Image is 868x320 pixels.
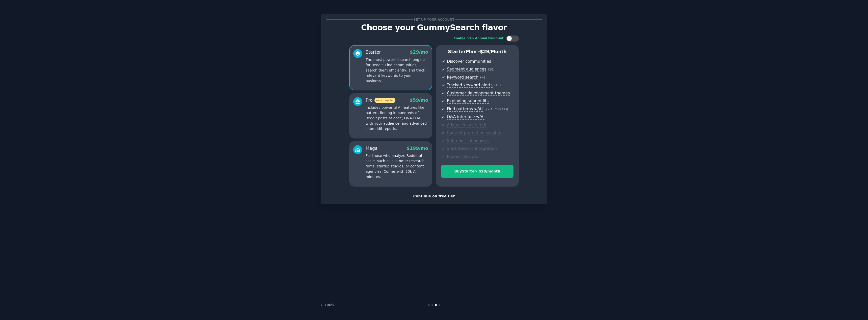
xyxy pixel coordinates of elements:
span: ( 10 ) [494,84,501,87]
span: Segment audiences [447,67,486,72]
a: ← Back [321,303,335,307]
p: For those who analyze Reddit at scale, such as customer research firms, startup studios, or conte... [366,153,428,180]
p: Includes powerful AI features like pattern-finding in hundreds of Reddit posts at once, Q&A LLM w... [366,105,428,131]
p: The most powerful search engine for Reddit. Find communities, search them efficiently, and track ... [366,57,428,84]
span: Advanced search UI [447,122,486,128]
span: Set up your account [413,17,455,22]
span: $ 59 /mo [410,98,428,103]
span: ( 10 ) [488,68,494,71]
div: Buy Starter - $ 29 /month [441,169,513,174]
span: Slack/Discord integration [447,146,497,151]
span: $ 199 /mo [407,146,428,151]
div: Mega [366,145,378,152]
div: Continue on free tier [326,194,542,199]
span: Discover communities [447,59,491,64]
span: Keyword search [447,75,478,80]
span: most popular [374,98,396,103]
span: Customer development themes [447,91,510,96]
button: BuyStarter- $29/month [441,165,513,178]
span: Exploding subreddits [447,98,489,104]
span: ( ∞ ) [480,76,485,79]
p: Starter Plan - [441,49,513,55]
span: Content promotion insights [447,130,501,135]
span: $ 29 /mo [410,50,428,55]
div: Starter [366,49,381,55]
span: Subreddit influencers [447,138,489,144]
span: $ 29 /month [480,49,507,54]
div: Enable 33% Annual Discount [454,36,504,41]
div: Pro [366,97,395,103]
span: Tracked keyword alerts [447,83,493,88]
span: Q&A interface w/AI [447,114,484,120]
span: Find patterns w/AI [447,106,483,112]
span: Product Reviews [447,154,479,159]
p: Choose your GummySearch flavor [326,23,542,32]
span: ( 2k AI minutes ) [484,108,508,111]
